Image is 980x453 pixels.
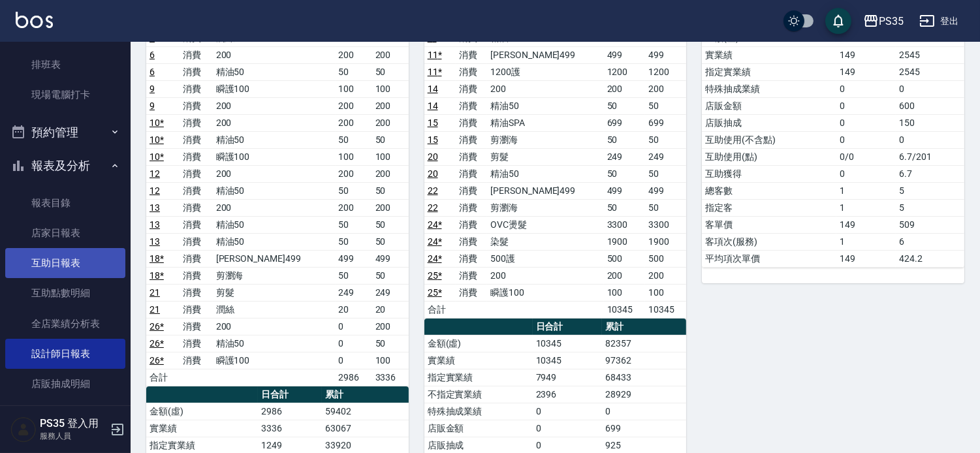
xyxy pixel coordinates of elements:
[336,63,372,80] td: 50
[533,386,603,403] td: 2396
[372,148,409,165] td: 100
[150,101,155,111] a: 9
[336,335,372,352] td: 0
[213,80,336,97] td: 瞬護100
[487,216,603,233] td: OVC燙髮
[424,420,533,437] td: 店販金額
[213,97,336,114] td: 200
[5,309,125,339] a: 全店業績分析表
[604,148,645,165] td: 249
[645,63,686,80] td: 1200
[372,233,409,250] td: 50
[10,416,37,443] img: Person
[487,46,603,63] td: [PERSON_NAME]499
[836,114,896,131] td: 0
[146,420,258,437] td: 實業績
[322,420,409,437] td: 63067
[487,80,603,97] td: 200
[456,131,487,148] td: 消費
[5,399,125,429] a: 費用分析表
[40,430,106,442] p: 服務人員
[533,335,603,352] td: 10345
[372,114,409,131] td: 200
[604,216,645,233] td: 3300
[180,352,213,369] td: 消費
[213,199,336,216] td: 200
[836,131,896,148] td: 0
[602,403,686,420] td: 0
[645,199,686,216] td: 50
[604,284,645,301] td: 100
[456,233,487,250] td: 消費
[645,267,686,284] td: 200
[336,148,372,165] td: 100
[428,117,438,128] a: 15
[336,267,372,284] td: 50
[702,63,836,80] td: 指定實業績
[336,250,372,267] td: 499
[533,352,603,369] td: 10345
[487,182,603,199] td: [PERSON_NAME]499
[180,318,213,335] td: 消費
[372,63,409,80] td: 50
[213,46,336,63] td: 200
[180,46,213,63] td: 消費
[456,284,487,301] td: 消費
[5,116,125,149] button: 預約管理
[372,301,409,318] td: 20
[180,182,213,199] td: 消費
[702,131,836,148] td: 互助使用(不含點)
[645,165,686,182] td: 50
[336,114,372,131] td: 200
[150,304,160,315] a: 21
[150,33,155,43] a: 4
[487,114,603,131] td: 精油SPA
[645,216,686,233] td: 3300
[424,301,456,318] td: 合計
[456,63,487,80] td: 消費
[40,417,106,430] h5: PS35 登入用
[336,182,372,199] td: 50
[146,369,180,386] td: 合計
[5,188,125,218] a: 報表目錄
[702,216,836,233] td: 客單價
[825,8,851,34] button: save
[896,114,964,131] td: 150
[372,165,409,182] td: 200
[428,84,438,94] a: 14
[322,386,409,403] th: 累計
[213,216,336,233] td: 精油50
[5,50,125,80] a: 排班表
[424,369,533,386] td: 指定實業績
[5,149,125,183] button: 報表及分析
[213,131,336,148] td: 精油50
[487,131,603,148] td: 剪瀏海
[604,182,645,199] td: 499
[5,278,125,308] a: 互助點數明細
[372,284,409,301] td: 249
[150,219,160,230] a: 13
[702,114,836,131] td: 店販抽成
[604,63,645,80] td: 1200
[372,97,409,114] td: 200
[213,63,336,80] td: 精油50
[372,46,409,63] td: 200
[836,233,896,250] td: 1
[602,319,686,336] th: 累計
[5,218,125,248] a: 店家日報表
[896,199,964,216] td: 5
[702,233,836,250] td: 客項次(服務)
[336,369,372,386] td: 2986
[5,339,125,369] a: 設計師日報表
[456,148,487,165] td: 消費
[428,101,438,111] a: 14
[213,335,336,352] td: 精油50
[645,233,686,250] td: 1900
[372,267,409,284] td: 50
[428,168,438,179] a: 20
[336,165,372,182] td: 200
[836,80,896,97] td: 0
[896,148,964,165] td: 6.7/201
[836,63,896,80] td: 149
[150,185,160,196] a: 12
